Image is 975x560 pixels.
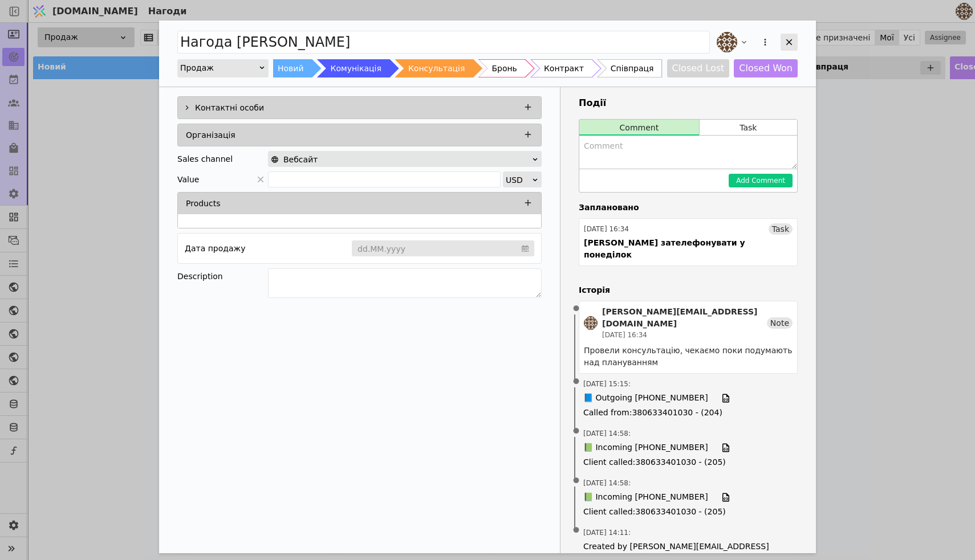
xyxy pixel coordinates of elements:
[283,152,318,167] span: Вебсайт
[159,21,816,553] div: Add Opportunity
[522,243,529,254] svg: calendar
[408,59,465,77] div: Консультація
[506,172,531,188] div: USD
[583,491,708,504] span: 📗 Incoming [PHONE_NUMBER]
[177,171,199,187] span: Value
[177,268,268,284] div: Description
[583,528,631,538] span: [DATE] 14:11 :
[584,316,598,330] img: an
[180,60,258,76] div: Продаж
[583,456,793,468] span: Client called : 380633401030 - (205)
[700,120,797,136] button: Task
[734,59,798,77] button: Closed Won
[185,240,245,256] div: Дата продажу
[583,428,631,439] span: [DATE] 14:58 :
[584,237,793,261] div: [PERSON_NAME] зателефонувати у понеділок
[186,129,235,141] p: Організація
[602,306,767,330] div: [PERSON_NAME][EMAIL_ADDRESS][DOMAIN_NAME]
[571,516,582,545] span: •
[769,223,793,235] div: Task
[583,442,708,454] span: 📗 Incoming [PHONE_NUMBER]
[491,59,517,77] div: Бронь
[579,202,798,214] h4: Заплановано
[271,156,279,163] img: online-store.svg
[571,295,582,324] span: •
[186,198,220,210] p: Products
[602,330,767,340] div: [DATE] 16:34
[611,59,654,77] div: Співпраця
[544,59,584,77] div: Контракт
[583,407,793,419] span: Called from : 380633401030 - (204)
[571,367,582,397] span: •
[579,284,798,296] h4: Історія
[278,59,304,77] div: Новий
[195,102,264,114] p: Контактні особи
[579,120,699,136] button: Comment
[584,224,629,234] div: [DATE] 16:34
[584,345,793,369] div: Провели консультацію, чекаємо поки подумають над плануванням
[579,96,798,110] h3: Події
[583,478,631,488] span: [DATE] 14:58 :
[571,467,582,496] span: •
[583,392,708,404] span: 📘 Outgoing [PHONE_NUMBER]
[667,59,730,77] button: Closed Lost
[717,32,737,52] img: an
[767,317,793,329] div: Note
[331,59,381,77] div: Комунікація
[571,417,582,446] span: •
[177,151,233,167] div: Sales channel
[729,174,793,187] button: Add Comment
[583,506,793,518] span: Client called : 380633401030 - (205)
[583,379,631,389] span: [DATE] 15:15 :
